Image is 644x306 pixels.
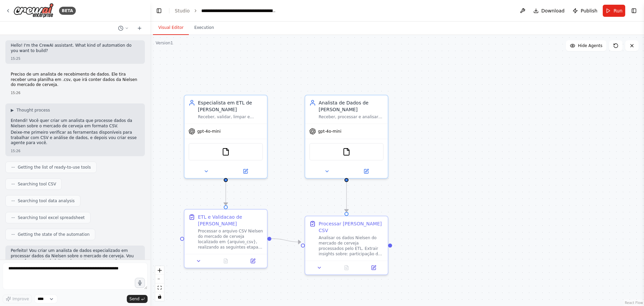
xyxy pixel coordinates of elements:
div: Processar [PERSON_NAME] CSVAnalisar os dados Nielsen do mercado de cerveja processados pelo ETL. ... [305,216,388,275]
p: Entendi! Você quer criar um analista que processe dados da Nielsen sobre o mercado de cerveja em ... [11,118,140,129]
span: ▶ [11,107,14,113]
button: Run [603,5,625,17]
div: Receber, processar e analisar dados da Nielsen sobre o mercado de cerveja em planilhas CSV, extra... [319,114,384,120]
div: ETL e Validacao de [PERSON_NAME] [198,214,263,227]
span: Hide Agents [578,43,602,48]
button: Start a new chat [134,24,145,32]
div: Receber, validar, limpar e estruturar arquivos CSV da Nielsen sobre mercado de cerveja, garantind... [198,114,263,120]
button: No output available [212,257,240,265]
button: Send [127,295,148,303]
span: gpt-4o-mini [197,129,221,134]
button: ▶Thought process [11,107,50,113]
a: React Flow attribution [625,301,643,305]
button: Publish [570,5,600,17]
p: Hello! I'm the CrewAI assistant. What kind of automation do you want to build? [11,43,140,53]
g: Edge from 15c8bee4-177b-4496-a5c9-f59a53682f24 to 4c278cb0-e9da-44f9-ad62-f659980b539e [271,235,301,246]
g: Edge from 7023bc7d-371c-465d-8e70-4d31916dca24 to 15c8bee4-177b-4496-a5c9-f59a53682f24 [222,182,229,205]
span: Improve [12,296,29,302]
a: Studio [175,8,190,13]
div: Especialista em ETL de [PERSON_NAME] [198,99,263,113]
div: Version 1 [156,40,173,46]
button: No output available [332,264,361,272]
button: Show right sidebar [629,6,639,15]
button: toggle interactivity [155,292,164,301]
div: React Flow controls [155,266,164,301]
p: Preciso de um analista de recebimento de dados. Ele tira receber uma planilha em .csv, que irá co... [11,72,140,88]
span: Getting the list of ready-to-use tools [18,165,91,170]
span: Publish [581,7,597,14]
p: Deixe-me primeiro verificar as ferramentas disponíveis para trabalhar com CSV e análise de dados,... [11,130,140,146]
button: Open in side panel [241,257,264,265]
img: FileReadTool [222,148,230,156]
button: Open in side panel [362,264,385,272]
button: Hide left sidebar [154,6,164,15]
div: Analisar os dados Nielsen do mercado de cerveja processados pelo ETL. Extrair insights sobre: par... [319,235,384,257]
div: ETL e Validacao de [PERSON_NAME]Processar o arquivo CSV Nielsen do mercado de cerveja localizado ... [184,209,268,268]
span: Searching tool data analysis [18,198,75,204]
button: fit view [155,283,164,292]
img: Logo [13,3,54,18]
span: Run [613,7,623,14]
span: Thought process [16,107,50,113]
button: Improve [3,295,32,303]
button: Hide Agents [566,40,606,51]
span: Send [129,296,140,302]
button: Click to speak your automation idea [135,278,145,288]
button: Open in side panel [347,167,385,175]
div: 15:25 [11,56,140,61]
button: Switch to previous chat [115,24,131,32]
div: Analista de Dados de [PERSON_NAME]Receber, processar e analisar dados da Nielsen sobre o mercado ... [305,95,388,179]
g: Edge from 2b29bdb4-dc11-43ff-85de-aef54961af0f to 4c278cb0-e9da-44f9-ad62-f659980b539e [343,182,350,212]
span: Searching tool CSV [18,181,56,187]
div: 15:26 [11,148,140,154]
button: zoom in [155,266,164,275]
button: Visual Editor [153,21,189,35]
div: BETA [59,7,76,15]
span: gpt-4o-mini [318,129,341,134]
button: Open in side panel [226,167,264,175]
span: Searching tool excel spreadsheet [18,215,85,220]
nav: breadcrumb [175,7,277,14]
div: Analista de Dados de [PERSON_NAME] [319,99,384,113]
p: Perfeito! Vou criar um analista de dados especializado em processar dados da Nielsen sobre o merc... [11,248,140,269]
div: Processar o arquivo CSV Nielsen do mercado de cerveja localizado em {arquivo_csv}, realizando as ... [198,228,263,250]
button: zoom out [155,275,164,283]
div: Especialista em ETL de [PERSON_NAME]Receber, validar, limpar e estruturar arquivos CSV da Nielsen... [184,95,268,179]
span: Getting the state of the automation [18,232,90,237]
div: Processar [PERSON_NAME] CSV [319,220,384,234]
span: Download [541,7,565,14]
div: 15:26 [11,90,140,95]
button: Download [531,5,568,17]
button: Execution [189,21,219,35]
img: FileReadTool [342,148,351,156]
